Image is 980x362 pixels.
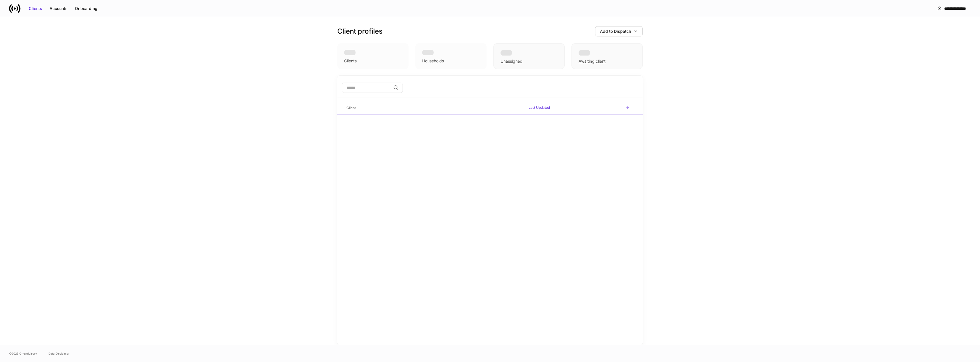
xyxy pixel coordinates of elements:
button: Clients [25,4,46,13]
button: Onboarding [71,4,101,13]
div: Unassigned [501,58,522,64]
span: © 2025 OneAdvisory [9,351,37,356]
div: Clients [29,6,42,11]
div: Awaiting client [579,58,606,64]
div: Households [422,58,444,64]
div: Awaiting client [571,43,643,69]
div: Add to Dispatch [600,28,631,34]
div: Clients [344,58,357,64]
a: Data Disclaimer [48,351,70,356]
span: Client [344,102,522,114]
div: Accounts [50,6,68,11]
span: Last Updated [526,102,632,114]
button: Add to Dispatch [595,26,643,36]
div: Unassigned [493,43,565,69]
button: Accounts [46,4,71,13]
h3: Client profiles [337,27,383,36]
h6: Last Updated [528,105,550,110]
h6: Client [346,105,356,111]
div: Onboarding [75,6,97,11]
